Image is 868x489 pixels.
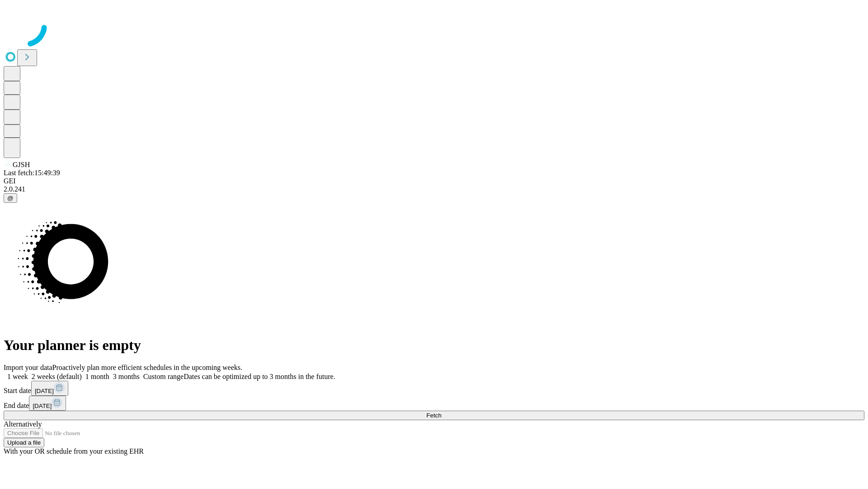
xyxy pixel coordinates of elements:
[52,364,242,371] span: Proactively plan more efficient schedules in the upcoming weeks.
[4,420,42,428] span: Alternatively
[184,373,335,380] span: Dates can be optimized up to 3 months in the future.
[426,412,441,419] span: Fetch
[4,396,864,411] div: End date
[113,373,140,380] span: 3 months
[143,373,184,380] span: Custom range
[4,438,44,447] button: Upload a file
[85,373,109,380] span: 1 month
[13,161,30,168] span: GJSH
[33,403,52,409] span: [DATE]
[4,177,864,185] div: GEI
[4,185,864,193] div: 2.0.241
[7,195,14,201] span: @
[4,364,52,371] span: Import your data
[32,373,82,380] span: 2 weeks (default)
[35,388,54,394] span: [DATE]
[4,169,60,177] span: Last fetch: 15:49:39
[7,373,28,380] span: 1 week
[4,337,864,354] h1: Your planner is empty
[4,193,17,203] button: @
[4,381,864,396] div: Start date
[4,447,144,455] span: With your OR schedule from your existing EHR
[31,381,68,396] button: [DATE]
[4,411,864,420] button: Fetch
[29,396,66,411] button: [DATE]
